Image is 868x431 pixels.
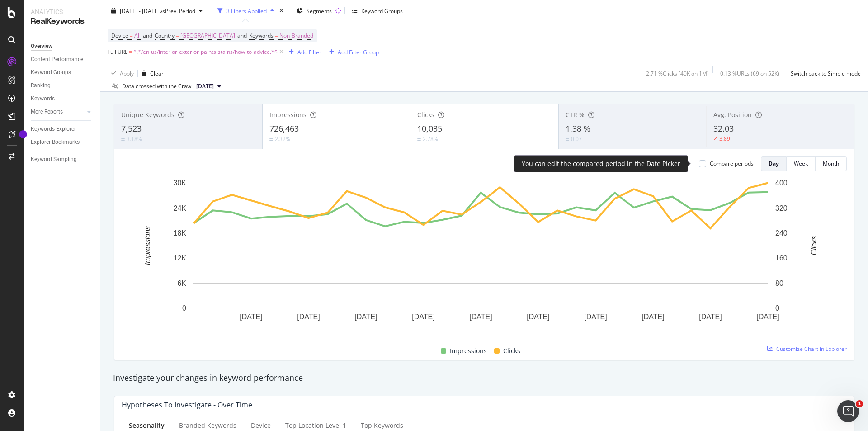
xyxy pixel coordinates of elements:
[31,42,52,51] div: Overview
[174,204,187,212] text: 24K
[566,123,590,134] span: 1.38 %
[269,138,273,141] img: Equal
[279,29,313,42] span: Non-Branded
[122,400,252,409] div: Hypotheses to Investigate - Over Time
[176,32,179,39] span: =
[354,313,377,321] text: [DATE]
[275,135,290,143] div: 2.32%
[226,7,267,14] div: 3 Filters Applied
[143,32,152,39] span: and
[31,81,94,90] a: Ranking
[713,123,734,134] span: 32.03
[155,32,175,39] span: Country
[113,372,855,384] div: Investigate your changes in keyword performance
[31,42,94,51] a: Overview
[177,279,186,287] text: 6K
[174,179,187,187] text: 30K
[810,236,818,256] text: Clicks
[122,178,840,335] svg: A chart.
[138,66,164,81] button: Clear
[566,110,585,119] span: CTR %
[423,135,438,143] div: 2.78%
[31,124,76,134] div: Keywords Explorer
[761,156,787,171] button: Day
[293,4,335,18] button: Segments
[251,421,271,430] div: Device
[120,69,134,77] div: Apply
[31,107,63,117] div: More Reports
[710,160,754,167] div: Compare periods
[19,130,27,138] div: Tooltip anchor
[31,124,94,134] a: Keywords Explorer
[237,32,247,39] span: and
[775,304,779,312] text: 0
[31,155,94,164] a: Keyword Sampling
[776,345,847,353] span: Customize Chart in Explorer
[129,48,132,56] span: =
[182,304,186,312] text: 0
[338,48,379,56] div: Add Filter Group
[769,160,779,167] div: Day
[775,204,788,212] text: 320
[214,4,278,18] button: 3 Filters Applied
[417,123,442,134] span: 10,035
[412,313,434,321] text: [DATE]
[503,346,520,356] span: Clicks
[129,421,165,430] div: Seasonality
[179,421,236,430] div: Branded Keywords
[127,135,142,143] div: 3.18%
[349,4,406,18] button: Keyword Groups
[816,156,847,171] button: Month
[823,160,839,167] div: Month
[719,135,730,142] div: 3.89
[571,135,582,143] div: 0.07
[787,156,816,171] button: Week
[111,32,128,39] span: Device
[417,110,434,119] span: Clicks
[120,7,160,14] span: [DATE] - [DATE]
[269,123,299,134] span: 726,463
[285,421,346,430] div: Top location Level 1
[150,69,164,77] div: Clear
[240,313,262,321] text: [DATE]
[584,313,607,321] text: [DATE]
[297,48,321,56] div: Add Filter
[642,313,664,321] text: [DATE]
[522,159,680,168] div: You can edit the compared period in the Date Picker
[646,69,709,77] div: 2.71 % Clicks ( 40K on 1M )
[699,313,722,321] text: [DATE]
[794,160,808,167] div: Week
[193,81,225,92] button: [DATE]
[144,226,151,265] text: Impressions
[174,229,187,237] text: 18K
[720,69,779,77] div: 0.13 % URLs ( 69 on 52K )
[307,7,332,14] span: Segments
[775,279,783,287] text: 80
[775,179,788,187] text: 400
[174,254,187,262] text: 12K
[249,32,274,39] span: Keywords
[787,66,861,81] button: Switch back to Simple mode
[775,229,788,237] text: 240
[297,313,320,321] text: [DATE]
[566,138,569,141] img: Equal
[450,346,487,356] span: Impressions
[31,55,83,64] div: Content Performance
[196,82,214,90] span: 2025 Aug. 24th
[133,46,278,58] span: ^.*/en-us/interior-exterior-paints-stains/how-to-advice.*$
[31,137,94,147] a: Explorer Bookmarks
[108,48,127,56] span: Full URL
[31,94,55,104] div: Keywords
[767,345,847,353] a: Customize Chart in Explorer
[31,55,94,64] a: Content Performance
[275,32,278,39] span: =
[469,313,492,321] text: [DATE]
[31,68,71,77] div: Keyword Groups
[31,68,94,77] a: Keyword Groups
[325,47,379,57] button: Add Filter Group
[31,7,93,16] div: Analytics
[121,123,142,134] span: 7,523
[134,29,141,42] span: All
[791,69,861,77] div: Switch back to Simple mode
